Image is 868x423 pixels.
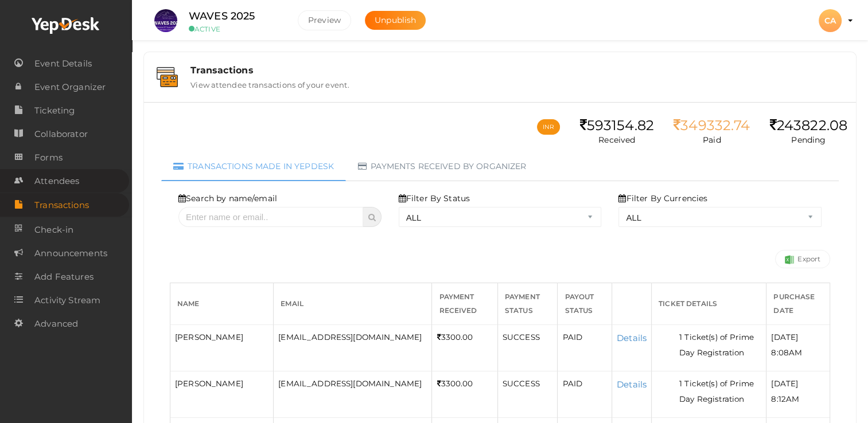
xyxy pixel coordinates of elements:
label: Filter By Currencies [618,193,707,204]
span: 3300.00 [437,379,473,388]
img: Success [785,255,794,264]
th: Payment Received [432,283,497,324]
span: Check-in [34,218,73,241]
span: 3300.00 [437,332,473,342]
button: INR [537,119,560,135]
span: Forms [34,146,63,169]
span: Advanced [34,312,78,335]
li: 1 Ticket(s) of Prime Day Registration [679,376,761,407]
span: Transactions [34,194,89,217]
profile-pic: CA [819,15,842,26]
th: Purchase Date [766,283,830,324]
span: SUCCESS [503,379,540,388]
label: Filter By Status [399,193,470,204]
span: [EMAIL_ADDRESS][DOMAIN_NAME] [278,379,422,388]
span: Activity Stream [34,289,100,312]
a: Export [775,250,830,268]
th: Payout Status [558,283,612,324]
a: Transactions View attendee transactions of your event. [150,81,850,92]
a: Transactions made in Yepdesk [161,152,346,181]
button: CA [815,9,845,33]
p: Paid [674,134,750,146]
label: View attendee transactions of your event. [190,76,349,89]
label: Search by name/email [178,193,277,204]
small: ACTIVE [189,25,281,33]
div: CA [819,9,842,32]
input: Enter name or email.. [178,207,363,227]
th: Name [170,283,274,324]
p: Received [580,134,654,146]
span: [DATE] 8:08AM [771,332,802,357]
button: Unpublish [365,11,426,30]
span: Announcements [34,242,107,265]
span: [DATE] 8:12AM [771,379,799,404]
a: Payments received by organizer [346,152,538,181]
span: SUCCESS [503,332,540,342]
span: Add Features [34,265,94,288]
span: Event Details [34,52,92,75]
a: Details [617,379,647,390]
div: Transactions [190,65,843,76]
div: 349332.74 [674,117,750,134]
span: Attendees [34,170,79,193]
td: PAID [558,371,612,417]
th: Payment Status [497,283,558,324]
th: Email [274,283,432,324]
span: [EMAIL_ADDRESS][DOMAIN_NAME] [278,332,422,342]
span: [PERSON_NAME] [175,379,243,388]
label: WAVES 2025 [189,8,255,25]
th: Ticket Details [652,283,766,324]
span: [PERSON_NAME] [175,332,243,342]
li: 1 Ticket(s) of Prime Day Registration [679,330,761,361]
a: Details [617,332,647,343]
span: Collaborator [34,123,88,146]
p: Pending [770,134,847,146]
span: Ticketing [34,99,75,122]
img: S4WQAGVX_small.jpeg [154,9,177,32]
span: Event Organizer [34,76,106,99]
div: 593154.82 [580,117,654,134]
button: Preview [298,10,351,30]
td: PAID [558,324,612,371]
img: bank-details.svg [157,67,178,87]
span: Unpublish [375,15,416,25]
div: 243822.08 [770,117,847,134]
